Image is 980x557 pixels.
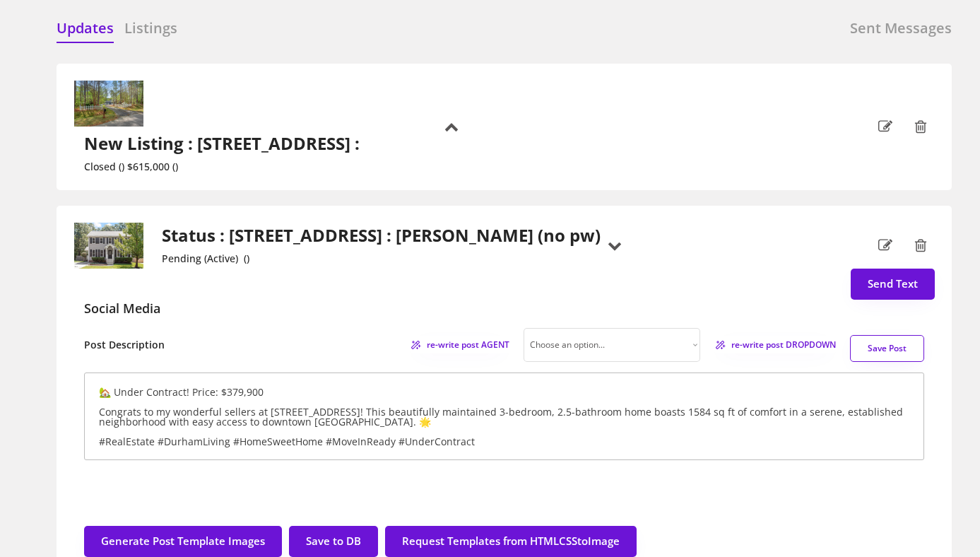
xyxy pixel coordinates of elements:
h6: Sent Messages [850,18,952,38]
img: 20250409202501095101000000-o.jpg [73,81,144,127]
button: re-write post AGENT [410,336,509,353]
div: Social Media [84,300,160,317]
h6: Post Description [84,338,165,352]
button: Save Post [850,335,924,362]
img: 20250724172752824132000000-o.jpg [73,223,144,269]
h6: Updates [57,18,114,38]
div: Pending (Active) () [162,253,601,265]
span: re-write post AGENT [427,341,509,349]
h2: Status : [STREET_ADDRESS] : [PERSON_NAME] (no pw) [162,225,601,246]
button: Request Templates from HTMLCSStoImage [385,526,637,557]
button: Save to DB [289,526,378,557]
h6: Listings [124,18,177,38]
button: re-write post DROPDOWN [714,336,836,353]
button: Generate Post Template Images [84,526,282,557]
span: re-write post DROPDOWN [731,341,836,349]
div: Closed () $615,000 () [84,161,365,173]
h2: New Listing : [STREET_ADDRESS] : [84,134,365,154]
button: Send Text [851,269,935,300]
